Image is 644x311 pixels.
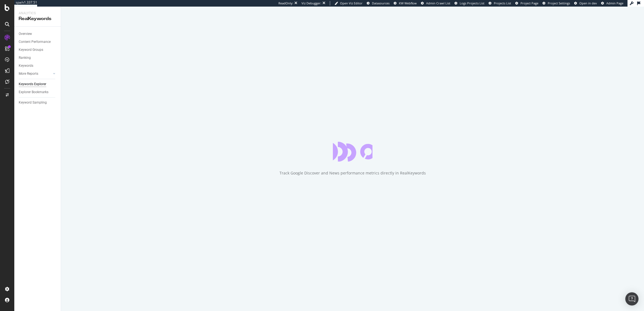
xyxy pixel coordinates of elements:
span: Project Page [520,1,538,5]
a: Admin Page [601,1,623,5]
a: Project Settings [542,1,570,5]
span: Admin Page [606,1,623,5]
span: Open in dev [579,1,597,5]
a: Admin Crawl List [421,1,450,5]
div: Track Google Discover and News performance metrics directly in RealKeywords [279,170,426,176]
div: Keyword Groups [19,47,43,53]
div: Content Performance [19,39,51,45]
div: Ranking [19,55,31,61]
a: Explorer Bookmarks [19,89,57,95]
span: Logs Projects List [460,1,484,5]
a: More Reports [19,71,51,77]
div: Keywords Explorer [19,81,46,87]
div: animation [333,142,372,162]
a: Project Page [515,1,538,5]
span: Admin Crawl List [426,1,450,5]
a: Open Viz Editor [335,1,363,5]
a: Projects List [489,1,511,5]
div: Viz Debugger: [302,1,321,5]
div: Explorer Bookmarks [19,89,48,95]
div: More Reports [19,71,38,77]
div: Keyword Sampling [19,100,47,105]
div: Keywords [19,63,33,69]
a: Datasources [367,1,390,5]
a: Keyword Groups [19,47,57,53]
div: RealKeywords [19,16,56,22]
a: Open in dev [574,1,597,5]
div: Overview [19,31,32,37]
a: Content Performance [19,39,57,45]
a: KW Webflow [394,1,417,5]
a: Keywords [19,63,57,69]
a: Keyword Sampling [19,100,57,105]
a: Ranking [19,55,57,61]
span: Projects List [494,1,511,5]
div: Analytics [19,11,56,16]
div: Open Intercom Messenger [625,292,638,306]
a: Keywords Explorer [19,81,57,87]
span: KW Webflow [399,1,417,5]
a: Logs Projects List [454,1,484,5]
span: Open Viz Editor [340,1,363,5]
span: Project Settings [548,1,570,5]
a: Overview [19,31,57,37]
div: ReadOnly: [278,1,293,5]
span: Datasources [372,1,390,5]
